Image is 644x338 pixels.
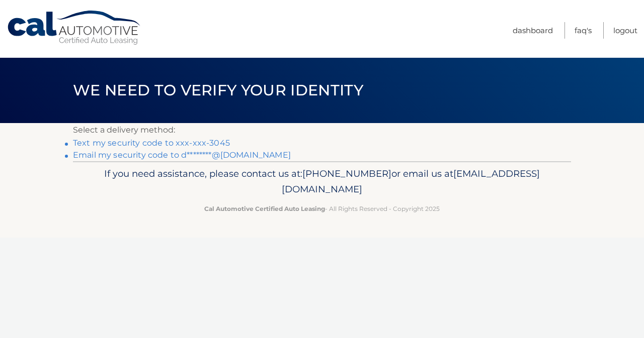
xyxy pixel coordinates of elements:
a: Text my security code to xxx-xxx-3045 [73,138,230,148]
a: Cal Automotive [7,10,142,46]
span: We need to verify your identity [73,81,363,99]
a: Email my security code to d********@[DOMAIN_NAME] [73,150,291,160]
p: If you need assistance, please contact us at: or email us at [79,166,565,198]
a: Dashboard [513,22,553,39]
p: - All Rights Reserved - Copyright 2025 [79,203,565,214]
a: Logout [613,22,637,39]
p: Select a delivery method: [73,123,571,137]
strong: Cal Automotive Certified Auto Leasing [204,205,325,212]
a: FAQ's [575,22,592,39]
span: [PHONE_NUMBER] [302,168,391,179]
